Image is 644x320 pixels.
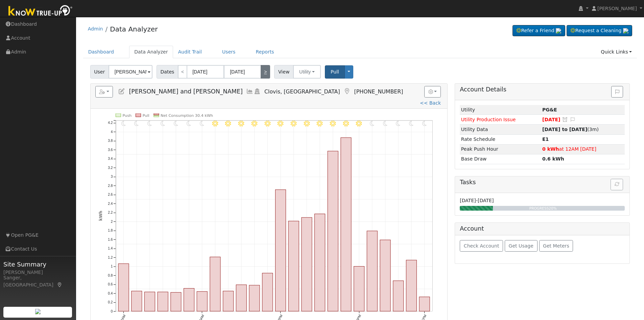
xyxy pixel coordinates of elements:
[460,198,494,203] span: [DATE]-[DATE]
[108,300,113,304] text: 0.2
[184,289,194,312] rect: onclick=""
[542,107,557,112] strong: ID: 17329835, authorized: 09/25/25
[314,214,325,312] rect: onclick=""
[262,273,273,312] rect: onclick=""
[331,69,339,74] span: Pull
[109,65,152,79] input: Select a User
[178,65,187,79] a: <
[254,88,261,95] a: Login As (last Never)
[111,175,113,178] text: 3
[236,285,246,311] rect: onclick=""
[129,88,243,95] span: [PERSON_NAME] and [PERSON_NAME]
[460,144,541,154] td: Peak Push Hour
[217,46,241,58] a: Users
[354,88,403,95] span: [PHONE_NUMBER]
[623,28,628,34] img: retrieve
[460,179,625,186] h5: Tasks
[110,25,158,33] a: Data Analyzer
[541,144,625,154] td: at 12AM [DATE]
[420,100,441,106] a: << Back
[542,146,559,152] strong: 0 kWh
[460,134,541,144] td: Rate Schedule
[461,117,516,122] span: Utility Production Issue
[542,127,599,132] span: (3m)
[543,243,569,249] span: Get Meters
[98,211,103,221] text: kWh
[393,281,404,311] rect: onclick=""
[173,46,207,58] a: Audit Trail
[3,260,72,269] span: Site Summary
[542,117,560,122] span: [DATE]
[460,86,625,93] h5: Account Details
[261,65,270,79] a: >
[542,136,549,142] strong: J
[108,148,113,152] text: 3.6
[549,206,556,210] span: 20%
[88,26,103,31] a: Admin
[251,46,279,58] a: Reports
[83,46,119,58] a: Dashboard
[542,156,564,162] strong: 0.6 kWh
[111,130,113,134] text: 4
[134,121,139,126] i: 1AM - Clear
[304,121,310,126] i: 2PM - Clear
[90,65,109,79] span: User
[197,292,207,311] rect: onclick=""
[132,291,142,312] rect: onclick=""
[567,25,632,37] a: Request a Cleaning
[212,121,218,126] i: 7AM - Clear
[597,6,637,11] span: [PERSON_NAME]
[111,220,113,223] text: 2
[460,225,484,232] h5: Account
[223,291,234,312] rect: onclick=""
[596,46,637,58] a: Quick Links
[317,121,323,126] i: 3PM - Clear
[383,121,388,126] i: 8PM - Clear
[108,193,113,196] text: 2.6
[539,240,573,252] button: Get Meters
[328,151,338,311] rect: onclick=""
[367,231,377,311] rect: onclick=""
[275,190,286,311] rect: onclick=""
[108,139,113,143] text: 3.8
[108,211,113,214] text: 2.2
[111,310,113,313] text: 0
[460,154,541,164] td: Base Draw
[5,4,76,19] img: Know True-Up
[200,121,205,126] i: 6AM - Clear
[341,137,351,311] rect: onclick=""
[460,125,541,134] td: Utility Data
[406,260,416,311] rect: onclick=""
[325,65,345,79] button: Pull
[356,121,362,126] i: 6PM - Clear
[330,121,336,126] i: 4PM - Clear
[108,202,113,206] text: 2.4
[108,166,113,170] text: 3.2
[171,293,181,312] rect: onclick=""
[238,121,244,126] i: 9AM - Clear
[108,282,113,286] text: 0.6
[458,206,628,211] div: PROGRESS
[158,292,168,311] rect: onclick=""
[264,88,340,95] span: Clovis, [GEOGRAPHIC_DATA]
[343,121,349,126] i: 5PM - Clear
[505,240,538,252] button: Get Usage
[35,309,41,314] img: retrieve
[464,243,499,249] span: Check Account
[343,88,351,95] a: Map
[252,121,257,126] i: 10AM - Clear
[370,121,375,126] i: 7PM - Clear
[422,121,427,126] i: 11PM - Clear
[118,264,129,311] rect: onclick=""
[509,243,533,249] span: Get Usage
[187,121,191,126] i: 5AM - Clear
[3,274,72,289] div: Sanger, [GEOGRAPHIC_DATA]
[122,113,132,118] text: Push
[121,121,126,126] i: 12AM - MostlyClear
[556,28,561,34] img: retrieve
[108,229,113,232] text: 1.8
[512,25,565,37] a: Refer a Friend
[3,269,72,276] div: [PERSON_NAME]
[157,65,178,79] span: Dates
[118,88,125,95] a: Edit User (33283)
